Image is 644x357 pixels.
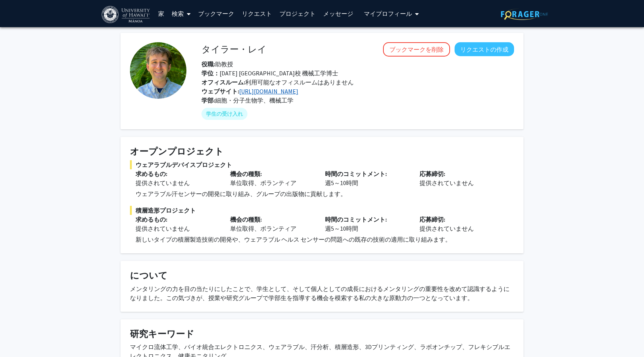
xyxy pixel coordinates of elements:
[194,0,238,27] a: ブックマーク
[130,285,510,302] font: メンタリングの力を目の当たりにしたことで、学生として、そして個人としての成長におけるメンタリングの重要性を改めて認識するようになりました。この気づきが、授業や研究グループで学部生を指導する機会を...
[201,60,215,68] font: 役職:
[242,10,272,17] font: リクエスト
[136,161,232,169] font: ウェアラブルデバイスプロジェクト
[201,78,245,86] font: オフィスルーム:
[420,179,474,187] font: 提供されていません
[420,216,445,223] font: 応募締切:
[325,225,358,232] font: 週5～10時間
[136,207,196,214] font: 積層造形プロジェクト
[130,328,194,340] font: 研究キーワード
[230,225,296,232] font: 単位取得、ボランティア
[136,236,451,243] font: 新しいタイプの積層製造技術の開発や、ウェアラブル ヘルス センサーの問題への既存の技術の適用に取り組みます。
[238,0,276,27] a: リクエスト
[239,87,298,95] font: [URL][DOMAIN_NAME]
[376,10,412,17] font: プロフィール
[364,10,376,17] font: マイ
[136,225,190,232] font: 提供されていません
[220,69,338,77] font: [DATE] [GEOGRAPHIC_DATA]校 機械工学博士
[460,46,508,53] font: リクエストの作成
[325,170,387,178] font: 時間のコミットメント:
[136,216,167,223] font: 求めるもの:
[206,110,243,117] font: 学生の受け入れ
[136,179,190,187] font: 提供されていません
[325,216,387,223] font: 時間のコミットメント:
[201,43,267,55] font: タイラー・レイ
[130,42,186,99] img: プロフィール写真
[319,0,357,27] a: メッセージ
[154,0,168,27] a: 家
[6,323,32,351] iframe: チャット
[201,69,220,77] font: 学位：
[158,10,164,17] font: 家
[279,10,316,17] font: プロジェクト
[501,8,548,20] img: ForagerOneロゴ
[323,10,353,17] font: メッセージ
[420,225,474,232] font: 提供されていません
[102,6,151,23] img: ハワイ大学マノア校のロゴ
[245,78,354,86] font: 利用可能なオフィスルームはありません
[215,97,293,104] font: 細胞・分子生物学、機械工学
[130,270,168,281] font: について
[136,190,346,198] font: ウェアラブル汗センサーの開発に取り組み、グループの出版物に貢献します。
[230,179,296,187] font: 単位取得、ボランティア
[239,87,298,95] a: 新しいタブで開きます
[215,60,233,68] font: 助教授
[420,170,445,178] font: 応募締切:
[230,216,262,223] font: 機会の種類:
[198,10,234,17] font: ブックマーク
[201,97,215,104] font: 学部:
[172,10,184,17] font: 検索
[389,46,444,53] font: ブックマークを削除
[201,87,239,95] font: ウェブサイト:
[136,170,167,178] font: 求めるもの:
[455,42,514,56] button: Tyler Rayへのリクエスト作成
[130,146,224,157] font: オープンプロジェクト
[276,0,319,27] a: プロジェクト
[230,170,262,178] font: 機会の種類:
[383,42,450,57] button: ブックマークを削除
[325,179,358,187] font: 週5～10時間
